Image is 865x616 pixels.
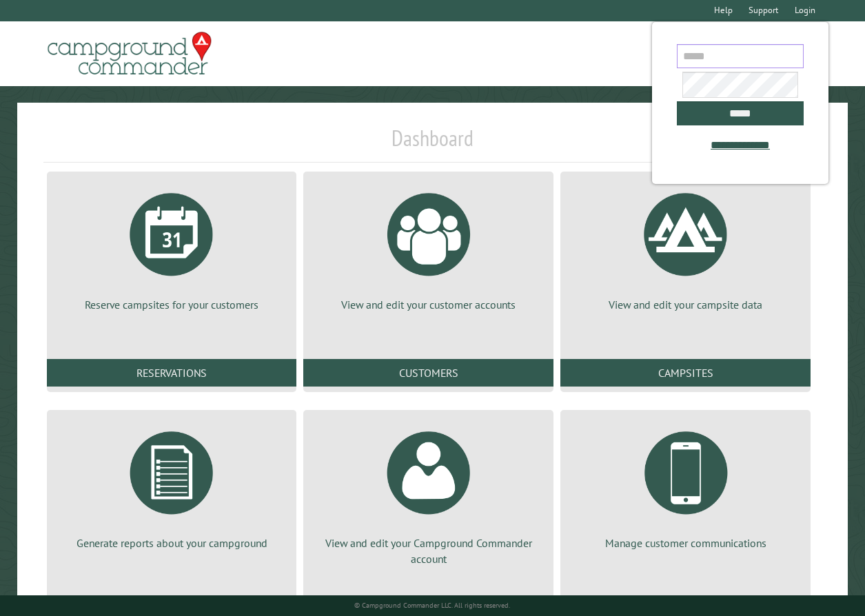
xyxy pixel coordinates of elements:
[303,359,553,387] a: Customers
[560,359,811,387] a: Campsites
[320,183,537,312] a: View and edit your customer accounts
[354,601,510,610] small: © Campground Commander LLC. All rights reserved.
[577,297,794,312] p: View and edit your campsite data
[47,359,297,387] a: Reservations
[320,297,537,312] p: View and edit your customer accounts
[577,535,794,551] p: Manage customer communications
[63,421,281,551] a: Generate reports about your campground
[577,421,794,551] a: Manage customer communications
[63,535,281,551] p: Generate reports about your campground
[320,535,537,566] p: View and edit your Campground Commander account
[577,183,794,312] a: View and edit your campsite data
[43,27,216,81] img: Campground Commander
[63,297,281,312] p: Reserve campsites for your customers
[43,125,822,163] h1: Dashboard
[63,183,281,312] a: Reserve campsites for your customers
[320,421,537,566] a: View and edit your Campground Commander account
